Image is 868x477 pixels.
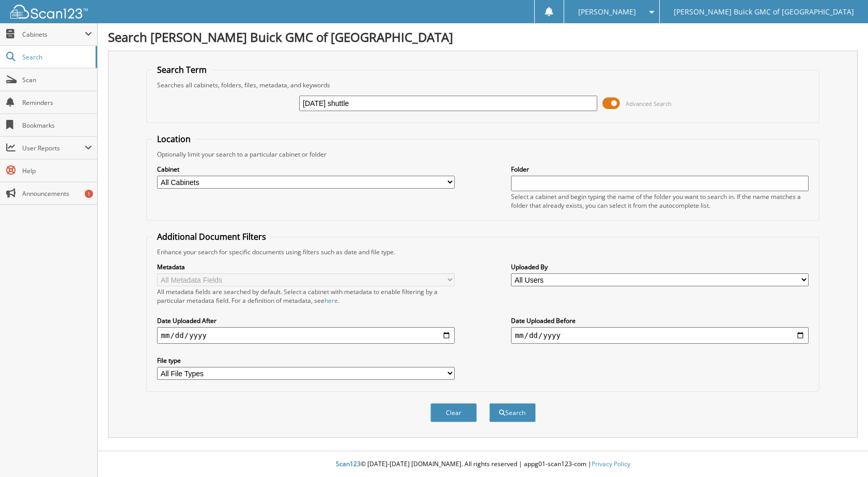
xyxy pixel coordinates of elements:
[22,75,92,84] span: Scan
[152,64,212,75] legend: Search Term
[578,9,636,15] span: [PERSON_NAME]
[626,100,672,107] span: Advanced Search
[22,189,92,198] span: Announcements
[22,30,85,39] span: Cabinets
[157,287,455,305] div: All metadata fields are searched by default. Select a cabinet with metadata to enable filtering b...
[324,296,338,305] a: here
[108,28,858,45] h1: Search [PERSON_NAME] Buick GMC of [GEOGRAPHIC_DATA]
[511,316,809,325] label: Date Uploaded Before
[157,316,455,325] label: Date Uploaded After
[22,144,85,152] span: User Reports
[98,452,868,477] div: © [DATE]-[DATE] [DOMAIN_NAME]. All rights reserved | appg01-scan123-com |
[511,165,809,174] label: Folder
[152,150,814,159] div: Optionally limit your search to a particular cabinet or folder
[22,166,92,175] span: Help
[85,190,93,198] div: 1
[152,248,814,256] div: Enhance your search for specific documents using filters such as date and file type.
[511,263,809,271] label: Uploaded By
[152,231,271,242] legend: Additional Document Filters
[157,263,455,271] label: Metadata
[22,98,92,107] span: Reminders
[430,403,477,422] button: Clear
[157,356,455,365] label: File type
[152,81,814,89] div: Searches all cabinets, folders, files, metadata, and keywords
[152,133,196,145] legend: Location
[511,327,809,344] input: end
[157,165,455,174] label: Cabinet
[816,427,868,477] iframe: Chat Widget
[10,5,88,19] img: scan123-logo-white.svg
[489,403,536,422] button: Search
[22,53,90,61] span: Search
[22,121,92,130] span: Bookmarks
[511,192,809,210] div: Select a cabinet and begin typing the name of the folder you want to search in. If the name match...
[157,327,455,344] input: start
[336,459,361,468] span: Scan123
[592,459,630,468] a: Privacy Policy
[674,9,854,15] span: [PERSON_NAME] Buick GMC of [GEOGRAPHIC_DATA]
